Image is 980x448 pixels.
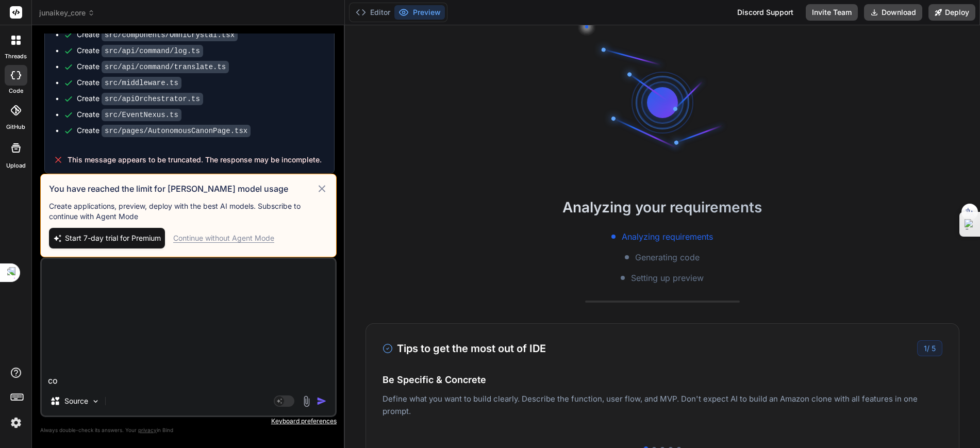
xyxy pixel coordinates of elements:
button: Invite Team [806,4,858,21]
span: Setting up preview [631,272,704,284]
span: 5 [932,344,936,353]
span: junaikey_core [39,8,95,18]
span: Start 7-day trial for Premium [65,233,161,243]
h3: You have reached the limit for [PERSON_NAME] model usage [49,182,316,195]
button: Editor [352,5,394,20]
button: Preview [394,5,445,20]
span: privacy [138,427,157,433]
span: Analyzing requirements [622,230,713,243]
div: Continue without Agent Mode [173,233,274,243]
label: GitHub [6,123,25,131]
code: src/api/command/translate.ts [102,61,229,73]
div: Create [77,93,203,104]
label: Upload [6,161,26,170]
code: src/EventNexus.ts [102,109,181,121]
button: Download [864,4,922,21]
div: / [917,340,942,356]
textarea: loremipsumdo S AmeTcOns adip・elit (sEddoeius) te Inc utla et「dolo」magna——aliq・enim (aDminimve)。qu... [42,259,335,387]
button: Start 7-day trial for Premium [49,228,165,248]
div: Create [77,61,229,72]
img: settings [7,414,25,432]
span: 1 [924,344,927,353]
h3: Tips to get the most out of IDE [383,341,546,356]
p: Source [64,396,88,406]
div: Discord Support [731,4,800,21]
h2: Analyzing your requirements [345,196,980,218]
p: Always double-check its answers. Your in Bind [40,425,337,435]
span: This message appears to be truncated. The response may be incomplete. [68,155,322,165]
code: src/middleware.ts [102,77,181,89]
img: Pick Models [91,397,100,406]
code: src/api/command/log.ts [102,45,203,57]
div: Create [77,125,251,136]
img: attachment [301,395,312,407]
div: Create [77,29,238,40]
code: src/components/OmniCrystal.tsx [102,29,238,41]
div: Create [77,77,181,88]
button: Deploy [928,4,975,21]
p: Create applications, preview, deploy with the best AI models. Subscribe to continue with Agent Mode [49,201,328,222]
div: Create [77,45,203,56]
span: Generating code [635,251,700,263]
p: Keyboard preferences [40,417,337,425]
code: src/pages/AutonomousCanonPage.tsx [102,125,251,137]
div: Create [77,109,181,120]
h4: Be Specific & Concrete [383,373,942,387]
label: threads [5,52,27,61]
label: code [9,87,23,95]
img: icon [317,396,327,406]
code: src/apiOrchestrator.ts [102,93,203,105]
